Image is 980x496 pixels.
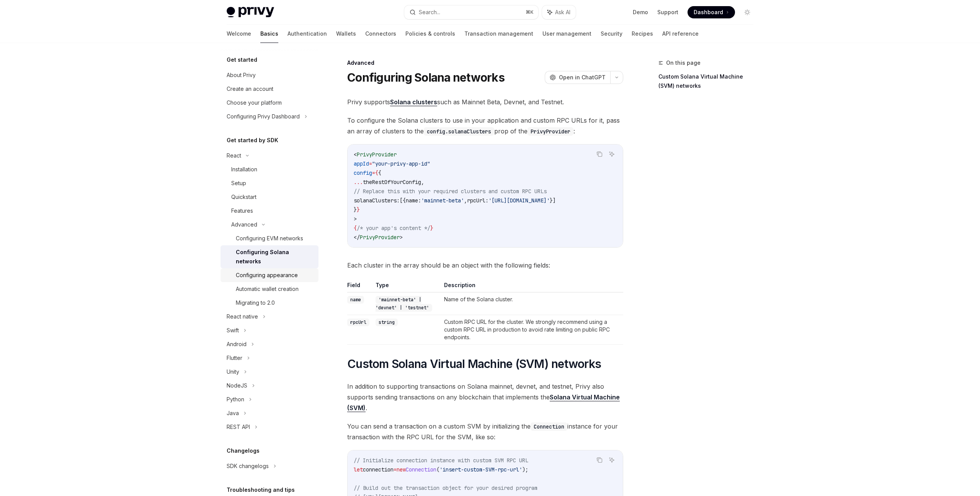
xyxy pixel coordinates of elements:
[363,179,421,186] span: theRestOfYourConfig
[354,197,400,204] span: solanaClusters:
[236,234,303,243] div: Configuring EVM networks
[405,25,455,43] a: Policies & controls
[227,55,257,64] h5: Get started
[441,292,623,315] td: Name of the Solana cluster.
[354,457,528,464] span: // Initialize connection instance with custom SVM RPC URL
[662,25,699,43] a: API reference
[227,98,282,107] div: Choose your platform
[439,466,522,473] span: 'insert-custom-SVM-rpc-url'
[220,163,318,176] a: Installation
[236,271,298,280] div: Configuring appearance
[227,71,256,80] div: About Privy
[354,225,357,232] span: {
[347,71,505,84] h1: Configuring Solana networks
[360,234,400,241] span: PrivyProvider
[231,206,253,215] div: Features
[741,6,753,18] button: Toggle dark mode
[607,149,617,159] button: Ask AI
[227,446,260,455] h5: Changelogs
[657,8,678,16] a: Support
[220,282,318,296] a: Automatic wallet creation
[220,176,318,190] a: Setup
[220,232,318,245] a: Configuring EVM networks
[354,215,357,222] span: >
[467,197,488,204] span: rpcUrl:
[424,127,494,136] code: config.solanaClusters
[357,225,430,232] span: /* your app's content */
[354,169,372,176] span: config
[227,326,239,335] div: Swift
[227,367,239,376] div: Unity
[354,234,360,241] span: </
[378,169,381,176] span: {
[227,7,274,18] img: light logo
[227,462,269,471] div: SDK changelogs
[347,381,623,413] span: In addition to supporting transactions on Solana mainnet, devnet, and testnet, Privy also support...
[369,160,372,167] span: =
[550,197,556,204] span: }]
[528,127,573,136] code: PrivyProvider
[354,485,537,491] span: // Build out the transaction object for your desired program
[400,197,406,204] span: [{
[347,357,601,371] span: Custom Solana Virtual Machine (SVM) networks
[287,25,327,43] a: Authentication
[658,71,759,92] a: Custom Solana Virtual Machine (SVM) networks
[372,160,430,167] span: "your-privy-app-id"
[406,466,436,473] span: Connection
[227,422,250,432] div: REST API
[227,353,242,363] div: Flutter
[220,268,318,282] a: Configuring appearance
[336,25,356,43] a: Wallets
[464,197,467,204] span: ,
[488,197,550,204] span: '[URL][DOMAIN_NAME]'
[694,8,723,16] span: Dashboard
[231,220,257,229] div: Advanced
[227,312,258,321] div: React native
[397,466,406,473] span: new
[220,68,318,82] a: About Privy
[231,165,257,174] div: Installation
[231,179,246,188] div: Setup
[227,151,241,160] div: React
[357,206,360,213] span: }
[688,6,735,18] a: Dashboard
[347,319,369,326] code: rpcUrl
[236,298,275,307] div: Migrating to 2.0
[522,466,528,473] span: );
[441,281,623,292] th: Description
[227,340,247,349] div: Android
[354,179,363,186] span: ...
[347,421,623,442] span: You can send a transaction on a custom SVM by initializing the instance for your transaction with...
[236,248,314,266] div: Configuring Solana networks
[633,8,648,16] a: Demo
[354,188,547,195] span: // Replace this with your required clusters and custom RPC URLs
[363,466,394,473] span: connection
[220,245,318,268] a: Configuring Solana networks
[441,315,623,345] td: Custom RPC URL for the cluster. We strongly recommend using a custom RPC URL in production to avo...
[559,74,606,81] span: Open in ChatGPT
[347,260,623,271] span: Each cluster in the array should be an object with the following fields:
[347,59,623,67] div: Advanced
[347,281,372,292] th: Field
[464,25,533,43] a: Transaction management
[354,206,357,213] span: }
[227,409,239,418] div: Java
[357,151,397,158] span: PrivyProvider
[260,25,278,43] a: Basics
[526,9,534,15] span: ⌘ K
[531,422,567,431] code: Connection
[376,319,398,326] code: string
[220,190,318,204] a: Quickstart
[365,25,396,43] a: Connectors
[220,296,318,310] a: Migrating to 2.0
[231,192,256,202] div: Quickstart
[542,5,576,19] button: Ask AI
[227,395,244,404] div: Python
[347,296,364,304] code: name
[394,466,397,473] span: =
[390,98,437,106] a: Solana clusters
[236,284,299,294] div: Automatic wallet creation
[372,169,375,176] span: =
[347,97,623,107] span: Privy supports such as Mainnet Beta, Devnet, and Testnet.
[555,8,570,16] span: Ask AI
